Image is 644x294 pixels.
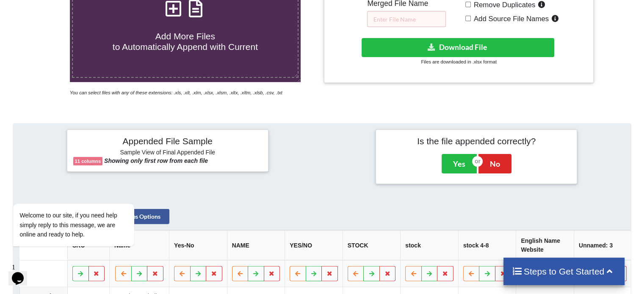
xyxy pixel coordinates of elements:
[362,38,554,57] button: Download File
[70,90,282,95] i: You can select files with any of these extensions: .xls, .xlt, .xlm, .xlsx, .xlsm, .xltx, .xltm, ...
[169,231,227,260] th: Yes-No
[442,154,477,173] button: Yes
[478,154,511,173] button: No
[73,136,262,148] h4: Appended File Sample
[227,231,285,260] th: NAME
[367,11,446,27] input: Enter File Name
[343,231,401,260] th: STOCK
[516,231,574,260] th: English Name Website
[512,266,616,277] h4: Steps to Get Started
[382,136,571,146] h4: Is the file appended correctly?
[285,231,343,260] th: YES/NO
[421,59,496,64] small: Files are downloaded in .xlsx format
[113,31,258,52] span: Add More Files to Automatically Append with Current
[85,209,169,224] button: Read All Files Options
[73,149,262,157] h6: Sample View of Final Appended File
[574,231,632,260] th: Unnamed: 3
[8,260,36,286] iframe: chat widget
[471,1,536,9] span: Remove Duplicates
[400,231,458,260] th: stock
[458,231,516,260] th: stock 4-8
[471,15,549,23] span: Add Source File Names
[8,127,161,256] iframe: chat widget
